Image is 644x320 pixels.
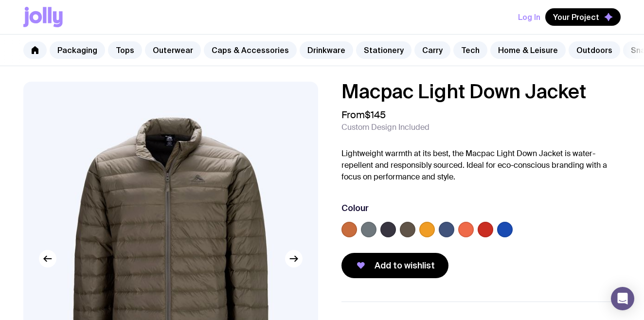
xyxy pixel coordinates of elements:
[50,41,105,59] a: Packaging
[145,41,201,59] a: Outerwear
[414,41,450,59] a: Carry
[204,41,297,59] a: Caps & Accessories
[611,287,634,310] div: Open Intercom Messenger
[569,41,620,59] a: Outdoors
[341,82,621,101] h1: Macpac Light Down Jacket
[341,148,621,183] p: Lightweight warmth at its best, the Macpac Light Down Jacket is water-repellent and responsibly s...
[553,12,599,22] span: Your Project
[341,253,448,278] button: Add to wishlist
[545,8,621,26] button: Your Project
[365,108,386,121] span: $145
[518,8,540,26] button: Log In
[300,41,353,59] a: Drinkware
[108,41,142,59] a: Tops
[356,41,411,59] a: Stationery
[453,41,487,59] a: Tech
[341,123,429,132] span: Custom Design Included
[490,41,566,59] a: Home & Leisure
[341,109,386,121] span: From
[341,202,369,214] h3: Colour
[375,260,435,271] span: Add to wishlist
